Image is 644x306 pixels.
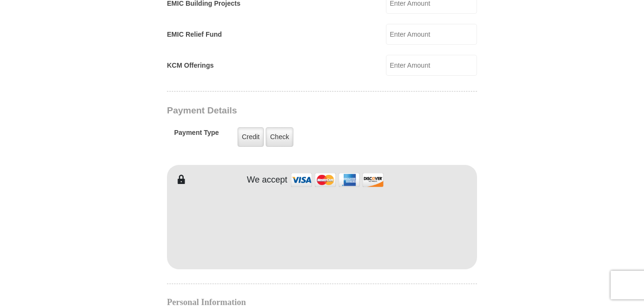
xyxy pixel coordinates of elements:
[167,30,222,40] label: EMIC Relief Fund
[247,175,288,185] h4: We accept
[386,55,477,76] input: Enter Amount
[266,127,293,147] label: Check
[290,170,385,190] img: credit cards accepted
[167,298,477,306] h4: Personal Information
[167,61,214,71] label: KCM Offerings
[386,24,477,45] input: Enter Amount
[167,105,410,116] h3: Payment Details
[174,129,219,142] h5: Payment Type
[238,127,264,147] label: Credit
